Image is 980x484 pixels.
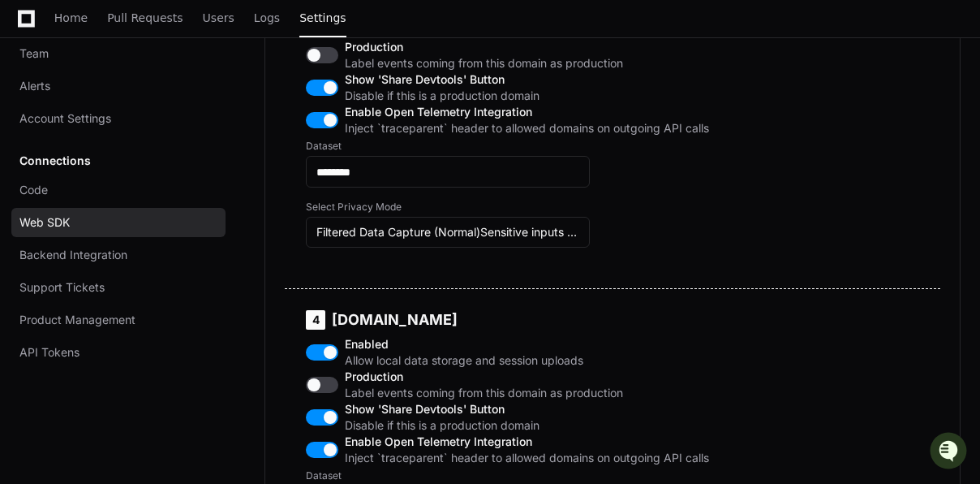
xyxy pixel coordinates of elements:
[19,78,50,94] span: Alerts
[114,170,196,183] a: Powered byPylon
[19,247,127,263] span: Backend Integration
[276,126,295,145] button: Start new chat
[345,55,709,71] span: Label events coming from this domain as production
[345,88,709,104] span: Disable if this is a production domain
[55,137,205,150] div: We're available if you need us!
[16,65,295,91] div: Welcome
[306,201,709,214] label: Select Privacy Mode
[345,39,709,55] span: Production
[19,182,48,198] span: Code
[19,214,70,231] span: Web SDK
[345,120,709,136] span: Inject `traceparent` header to allowed domains on outgoing API calls
[345,434,709,450] span: Enable Open Telemetry Integration
[345,336,709,352] span: Enabled
[306,140,709,153] label: Dataset
[203,13,234,23] span: Users
[345,71,709,88] span: Show 'Share Devtools' Button
[345,369,709,385] span: Production
[54,13,88,23] span: Home
[345,417,709,434] span: Disable if this is a production domain
[306,310,709,330] h5: [DOMAIN_NAME]
[19,279,105,296] span: Support Tickets
[345,385,709,401] span: Label events coming from this domain as production
[254,13,280,23] span: Logs
[345,450,709,466] span: Inject `traceparent` header to allowed domains on outgoing API calls
[107,13,183,23] span: Pull Requests
[345,104,709,120] span: Enable Open Telemetry Integration
[299,13,346,23] span: Settings
[11,273,226,302] a: Support Tickets
[345,401,709,417] span: Show 'Share Devtools' Button
[306,310,325,330] div: 4
[11,338,226,367] a: API Tokens
[11,208,226,237] a: Web SDK
[16,121,45,150] img: 1756235613930-3d25f9e4-fa56-45dd-b3ad-e072dfbd1548
[928,430,972,474] iframe: Open customer support
[55,121,266,137] div: Start new chat
[19,312,135,328] span: Product Management
[11,175,226,205] a: Code
[306,469,709,482] label: Dataset
[161,171,196,183] span: Pylon
[16,16,49,49] img: PlayerZero
[11,39,226,68] a: Team
[19,45,49,62] span: Team
[345,352,709,369] span: Allow local data storage and session uploads
[11,305,226,335] a: Product Management
[11,104,226,133] a: Account Settings
[19,110,111,127] span: Account Settings
[19,344,80,361] span: API Tokens
[11,240,226,270] a: Backend Integration
[11,71,226,101] a: Alerts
